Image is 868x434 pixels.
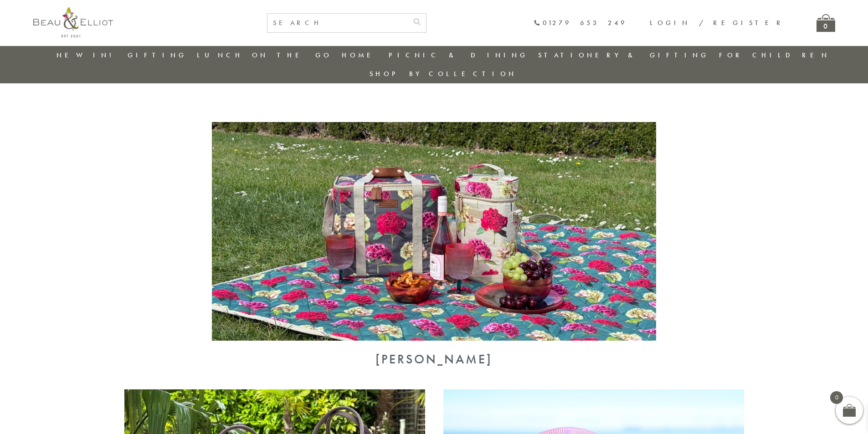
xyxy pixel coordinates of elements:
div: [PERSON_NAME] [124,352,744,367]
span: 0 [830,391,843,404]
a: 0 [817,14,835,32]
a: For Children [719,51,830,60]
input: SEARCH [267,14,408,32]
a: Shop by collection [370,69,517,78]
a: Stationery & Gifting [538,51,709,60]
a: Lunch On The Go [197,51,332,60]
a: Gifting [128,51,187,60]
a: Sarah Kelleher [PERSON_NAME] [124,333,744,367]
a: New in! [56,51,118,60]
a: Login / Register [650,18,785,27]
img: logo [33,7,113,37]
img: Sarah Kelleher [212,122,656,341]
a: Home [342,51,378,60]
a: 01279 653 249 [534,19,627,27]
a: Picnic & Dining [389,51,528,60]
